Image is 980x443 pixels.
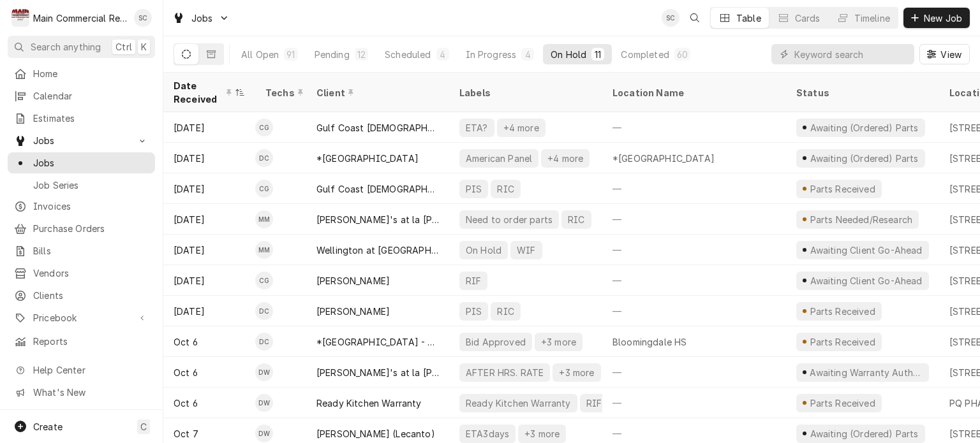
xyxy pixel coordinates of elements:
[464,335,527,349] div: Bid Approved
[33,200,149,213] span: Invoices
[33,386,147,399] span: What's New
[286,48,295,61] div: 91
[464,274,482,287] div: RIF
[8,263,155,284] a: Vendors
[8,36,155,58] button: Search anythingCtrlK
[255,333,273,351] div: Dylan Crawford's Avatar
[8,218,155,239] a: Purchase Orders
[316,182,439,196] div: Gulf Coast [DEMOGRAPHIC_DATA] Family Services (Holiday)
[33,178,149,192] span: Job Series
[316,335,439,349] div: *[GEOGRAPHIC_DATA] - Culinary
[167,8,235,29] a: Go to Jobs
[163,296,255,326] div: [DATE]
[255,119,273,136] div: Caleb Gorton's Avatar
[795,11,820,25] div: Cards
[464,182,483,196] div: PIS
[621,48,669,61] div: Completed
[255,272,273,289] div: CG
[316,305,390,318] div: [PERSON_NAME]
[265,86,305,99] div: Techs
[255,210,273,228] div: MM
[316,86,436,99] div: Client
[502,121,540,134] div: +4 more
[33,363,147,377] span: Help Center
[903,8,970,28] button: New Job
[163,112,255,143] div: [DATE]
[255,210,273,228] div: Mike Marchese's Avatar
[163,388,255,418] div: Oct 6
[540,335,577,349] div: +3 more
[794,44,908,64] input: Keyword search
[255,272,273,289] div: Caleb Gorton's Avatar
[315,48,350,61] div: Pending
[134,9,152,27] div: Sharon Campbell's Avatar
[466,48,517,61] div: In Progress
[602,204,786,235] div: —
[33,335,149,348] span: Reports
[919,44,970,64] button: View
[464,366,545,379] div: AFTER HRS. RATE
[141,40,147,54] span: K
[33,67,149,80] span: Home
[134,9,152,27] div: SC
[496,182,515,196] div: RIC
[546,152,584,165] div: +4 more
[241,48,279,61] div: All Open
[808,274,923,287] div: Awaiting Client Go-Ahead
[33,289,149,302] span: Clients
[33,89,149,103] span: Calendar
[921,11,965,25] span: New Job
[357,48,366,61] div: 12
[677,48,688,61] div: 60
[8,382,155,403] a: Go to What's New
[496,305,515,318] div: RIC
[464,121,489,134] div: ETA?
[8,152,155,173] a: Jobs
[140,420,147,433] span: C
[31,40,101,54] span: Search anything
[33,134,130,147] span: Jobs
[464,243,503,257] div: On Hold
[523,427,561,440] div: +3 more
[602,112,786,143] div: —
[612,335,687,349] div: Bloomingdale HS
[316,274,390,287] div: [PERSON_NAME]
[8,285,155,306] a: Clients
[8,307,155,328] a: Go to Pricebook
[808,152,919,165] div: Awaiting (Ordered) Parts
[255,363,273,381] div: DW
[8,63,155,84] a: Home
[602,173,786,204] div: —
[8,130,155,151] a: Go to Jobs
[808,213,914,226] div: Parts Needed/Research
[8,196,155,217] a: Invoices
[808,243,923,257] div: Awaiting Client Go-Ahead
[33,421,63,432] span: Create
[938,48,964,61] span: View
[594,48,602,61] div: 11
[316,213,439,226] div: [PERSON_NAME]'s at la [PERSON_NAME]
[464,213,554,226] div: Need to order parts
[736,11,761,25] div: Table
[662,9,679,27] div: Sharon Campbell's Avatar
[558,366,595,379] div: +3 more
[808,305,877,318] div: Parts Received
[464,396,572,410] div: Ready Kitchen Warranty
[8,359,155,381] a: Go to Help Center
[8,240,155,261] a: Bills
[255,149,273,167] div: Dylan Crawford's Avatar
[174,79,232,106] div: Date Received
[808,335,877,349] div: Parts Received
[808,182,877,196] div: Parts Received
[464,427,510,440] div: ETA3days
[585,396,603,410] div: RIF
[385,48,431,61] div: Scheduled
[255,363,273,381] div: Dorian Wertz's Avatar
[163,204,255,235] div: [DATE]
[459,86,592,99] div: Labels
[854,11,890,25] div: Timeline
[33,156,149,170] span: Jobs
[662,9,679,27] div: SC
[316,152,419,165] div: *[GEOGRAPHIC_DATA]
[255,241,273,259] div: MM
